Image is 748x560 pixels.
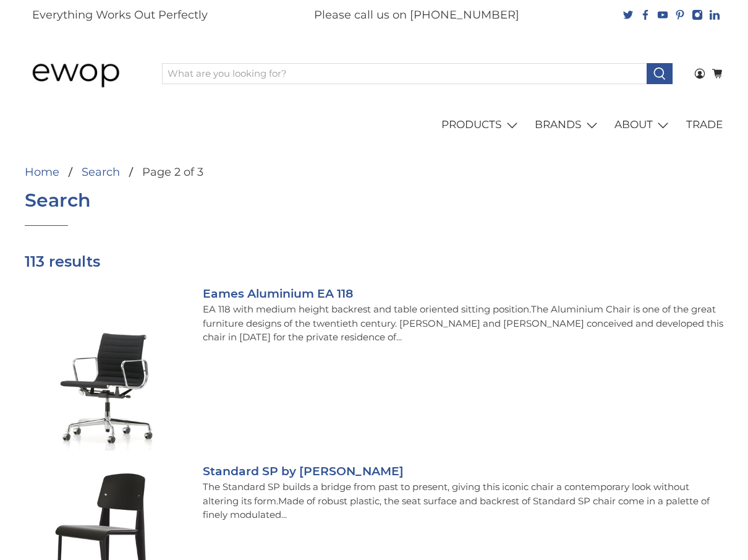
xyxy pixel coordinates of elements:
[25,190,91,211] h1: Search
[25,166,59,178] a: Home
[203,464,404,478] a: Standard SP by [PERSON_NAME]
[203,303,723,345] p: EA 118 with medium height backrest and table oriented sitting position.The Aluminium Chair is one...
[608,108,679,142] a: ABOUT
[679,108,729,142] a: TRADE
[32,7,208,24] p: Everything Works Out Perfectly
[528,108,608,142] a: BRANDS
[142,166,203,178] span: Page 2 of 3
[162,63,648,84] input: What are you looking for?
[19,108,729,142] nav: main navigation
[25,285,190,450] img: Eames Aluminium EA 118
[203,480,723,522] p: The Standard SP builds a bridge from past to present, giving this iconic chair a contemporary loo...
[25,166,723,178] nav: breadcrumbs
[203,286,353,301] a: Eames Aluminium EA 118
[314,7,519,24] p: Please call us on [PHONE_NUMBER]
[25,251,723,285] h3: 113 results
[435,108,528,142] a: PRODUCTS
[82,166,120,178] a: Search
